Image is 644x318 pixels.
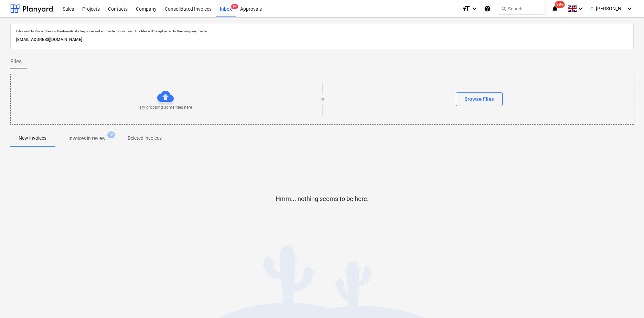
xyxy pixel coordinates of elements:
p: New invoices [19,135,46,142]
span: 99+ [555,1,565,8]
span: 18 [107,131,115,138]
i: format_size [462,4,470,13]
p: or [321,96,324,102]
i: Knowledge base [484,4,491,13]
span: 9+ [231,4,238,9]
i: keyboard_arrow_down [470,4,479,13]
p: Try dropping some files here [139,105,192,110]
i: notifications [551,4,558,13]
span: Files [10,57,22,66]
button: Search [498,3,546,14]
i: keyboard_arrow_down [577,4,585,13]
p: Hmm... nothing seems to be here. [276,195,369,203]
p: [EMAIL_ADDRESS][DOMAIN_NAME] [16,36,628,43]
p: Deleted invoices [128,135,162,142]
i: keyboard_arrow_down [625,4,634,13]
div: Browse Files [464,95,494,104]
p: Files sent to this address will automatically be processed and tested for viruses. The files will... [16,29,628,33]
span: C. [PERSON_NAME] [590,6,625,11]
button: Browse Files [456,92,503,106]
p: Invoices in review [68,135,106,142]
span: search [501,6,506,11]
div: Try dropping some files hereorBrowse Files [10,74,634,125]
